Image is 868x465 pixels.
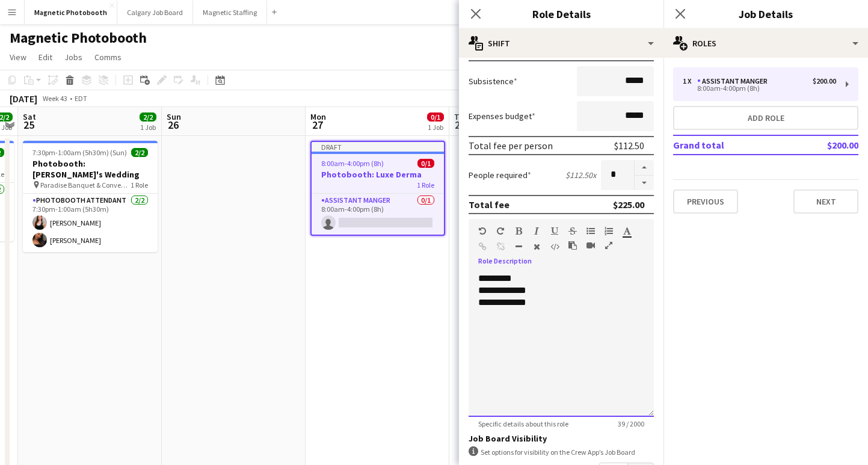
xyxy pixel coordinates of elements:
[309,118,326,132] span: 27
[550,226,559,236] button: Underline
[663,6,868,22] h3: Job Details
[310,111,326,122] span: Mon
[131,180,148,189] span: 1 Role
[40,180,131,189] span: Paradise Banquet & Convention
[469,199,509,211] div: Total fee
[614,140,644,152] div: $112.50
[635,176,654,191] button: Decrease
[469,170,531,180] label: People required
[469,111,535,122] label: Expenses budget
[140,123,156,132] div: 1 Job
[608,419,654,428] span: 39 / 2000
[40,94,70,103] span: Week 43
[310,141,445,236] app-job-card: Draft8:00am-4:00pm (8h)0/1Photobooth: Luxe Derma1 RoleAssistant Manger0/18:00am-4:00pm (8h)
[532,242,541,251] button: Clear Formatting
[312,169,444,180] h3: Photobooth: Luxe Derma
[586,226,595,236] button: Unordered List
[165,118,181,132] span: 26
[469,446,654,458] div: Set options for visibility on the Crew App’s Job Board
[193,1,267,24] button: Magnetic Staffing
[10,52,26,63] span: View
[417,180,434,189] span: 1 Role
[23,158,158,180] h3: Photobooth: [PERSON_NAME]'s Wedding
[417,159,434,168] span: 0/1
[25,1,117,24] button: Magnetic Photobooth
[586,241,595,250] button: Insert video
[10,93,37,105] div: [DATE]
[673,189,738,214] button: Previous
[23,194,158,252] app-card-role: Photobooth Attendant2/27:30pm-1:00am (5h30m)[PERSON_NAME][PERSON_NAME]
[75,94,87,103] div: EDT
[813,77,836,85] div: $200.00
[478,226,487,236] button: Undo
[568,226,577,236] button: Strikethrough
[469,76,517,87] label: Subsistence
[550,242,559,251] button: HTML Code
[452,118,468,132] span: 28
[623,226,631,236] button: Text Color
[117,1,193,24] button: Calgary Job Board
[454,111,468,122] span: Tue
[312,194,444,235] app-card-role: Assistant Manger0/18:00am-4:00pm (8h)
[21,118,36,132] span: 25
[663,29,868,58] div: Roles
[683,77,697,85] div: 1 x
[428,123,443,132] div: 1 Job
[312,142,444,152] div: Draft
[568,241,577,250] button: Paste as plain text
[605,226,613,236] button: Ordered List
[514,226,523,236] button: Bold
[5,49,31,65] a: View
[532,226,541,236] button: Italic
[793,189,858,214] button: Next
[34,49,57,65] a: Edit
[469,140,553,152] div: Total fee per person
[321,159,384,168] span: 8:00am-4:00pm (8h)
[683,85,836,91] div: 8:00am-4:00pm (8h)
[613,199,644,211] div: $225.00
[673,135,787,155] td: Grand total
[167,111,181,122] span: Sun
[10,29,147,47] h1: Magnetic Photobooth
[469,419,578,428] span: Specific details about this role
[469,433,654,444] h3: Job Board Visibility
[60,49,87,65] a: Jobs
[140,112,156,122] span: 2/2
[131,148,148,157] span: 2/2
[605,241,613,250] button: Fullscreen
[427,112,444,122] span: 0/1
[32,148,127,157] span: 7:30pm-1:00am (5h30m) (Sun)
[787,135,858,155] td: $200.00
[565,170,596,180] div: $112.50 x
[496,226,505,236] button: Redo
[90,49,126,65] a: Comms
[23,111,36,122] span: Sat
[94,52,122,63] span: Comms
[64,52,82,63] span: Jobs
[23,141,158,252] app-job-card: 7:30pm-1:00am (5h30m) (Sun)2/2Photobooth: [PERSON_NAME]'s Wedding Paradise Banquet & Convention1 ...
[635,160,654,176] button: Increase
[38,52,52,63] span: Edit
[514,242,523,251] button: Horizontal Line
[459,29,663,58] div: Shift
[459,6,663,22] h3: Role Details
[673,106,858,130] button: Add role
[697,77,772,85] div: Assistant Manger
